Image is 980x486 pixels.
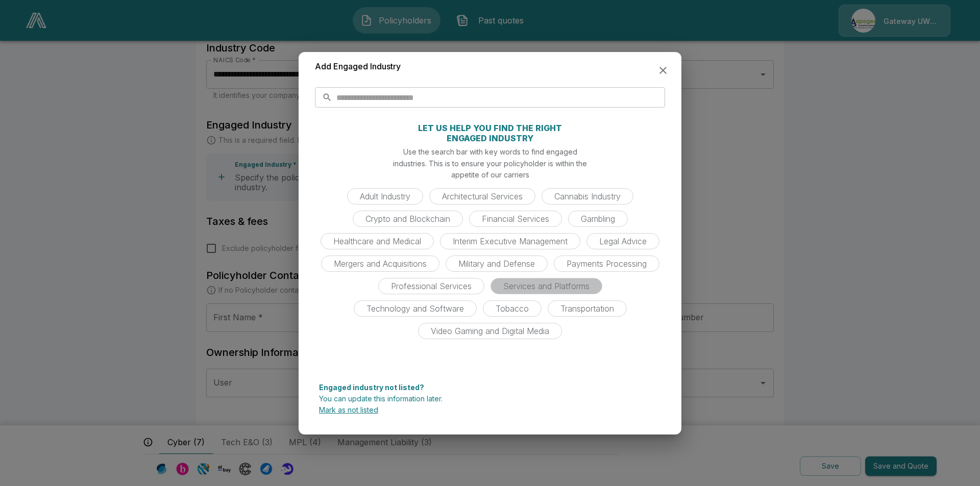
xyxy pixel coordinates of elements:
[321,233,434,249] div: Healthcare and Medical
[385,281,478,291] span: Professional Services
[327,236,427,246] span: Healthcare and Medical
[447,236,574,246] span: Interim Executive Management
[328,259,433,269] span: Mergers and Acquisitions
[452,259,541,269] span: Military and Defense
[436,191,529,201] span: Architectural Services
[554,303,620,314] span: Transportation
[429,188,535,204] div: Architectural Services
[542,188,633,204] div: Cannabis Industry
[440,233,580,249] div: Interim Executive Management
[319,384,661,391] p: Engaged industry not listed?
[393,158,587,169] p: industries. This is to ensure your policyholder is within the
[354,300,477,317] div: Technology and Software
[575,214,621,224] span: Gambling
[319,406,661,414] p: Mark as not listed
[360,303,470,314] span: Technology and Software
[347,188,423,204] div: Adult Industry
[446,255,548,272] div: Military and Defense
[418,124,562,132] p: LET US HELP YOU FIND THE RIGHT
[491,278,602,294] div: Services and Platforms
[447,134,533,142] p: ENGAGED INDUSTRY
[560,259,653,269] span: Payments Processing
[425,326,555,336] span: Video Gaming and Digital Media
[319,395,661,402] p: You can update this information later.
[548,300,627,317] div: Transportation
[483,300,542,317] div: Tobacco
[554,255,659,272] div: Payments Processing
[489,303,535,314] span: Tobacco
[354,191,416,201] span: Adult Industry
[378,278,484,294] div: Professional Services
[469,211,562,227] div: Financial Services
[586,233,659,249] div: Legal Advice
[497,281,596,291] span: Services and Platforms
[593,236,653,246] span: Legal Advice
[476,214,555,224] span: Financial Services
[418,323,562,339] div: Video Gaming and Digital Media
[315,60,401,73] h6: Add Engaged Industry
[321,255,439,272] div: Mergers and Acquisitions
[403,146,577,157] p: Use the search bar with key words to find engaged
[548,191,627,201] span: Cannabis Industry
[451,169,529,180] p: appetite of our carriers
[359,214,456,224] span: Crypto and Blockchain
[353,211,463,227] div: Crypto and Blockchain
[568,211,628,227] div: Gambling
